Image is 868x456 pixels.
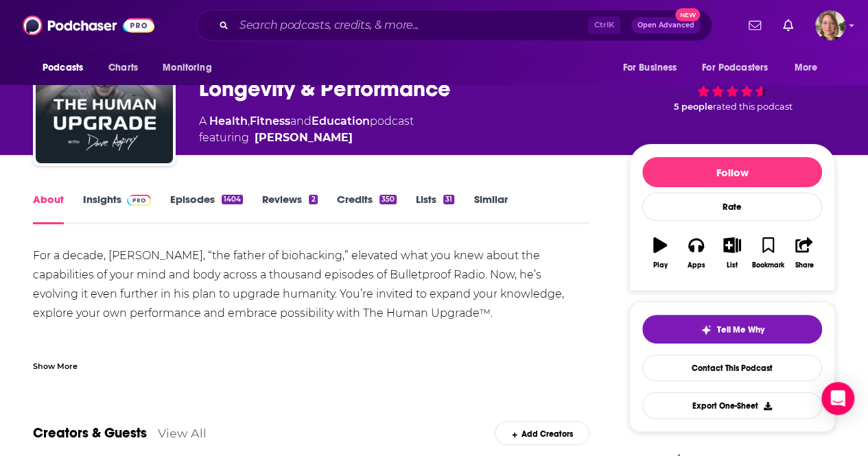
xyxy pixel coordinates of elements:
[83,193,151,224] a: InsightsPodchaser Pro
[714,228,750,278] button: List
[815,10,845,40] span: Logged in as AriFortierPr
[795,58,818,77] span: More
[312,115,370,128] a: Education
[743,14,766,37] a: Show notifications dropdown
[127,195,151,206] img: Podchaser Pro
[222,195,243,204] div: 1404
[785,55,835,81] button: open menu
[416,193,454,224] a: Lists31
[642,315,822,344] button: tell me why sparkleTell Me Why
[23,12,154,38] img: Podchaser - Follow, Share and Rate Podcasts
[255,130,353,146] a: Dave Asprey
[702,58,768,77] span: For Podcasters
[199,113,414,146] div: A podcast
[786,228,822,278] button: Share
[248,115,250,128] span: ,
[337,193,397,224] a: Credits350
[622,58,677,77] span: For Business
[588,16,620,34] span: Ctrl K
[495,421,589,445] div: Add Creators
[108,58,138,77] span: Charts
[99,55,146,81] a: Charts
[153,55,229,81] button: open menu
[688,261,705,269] div: Apps
[653,261,668,269] div: Play
[473,193,507,224] a: Similar
[234,14,588,36] input: Search podcasts, credits, & more...
[750,228,786,278] button: Bookmark
[163,58,211,77] span: Monitoring
[262,193,317,224] a: Reviews2
[642,355,822,381] a: Contact This Podcast
[637,22,694,29] span: Open Advanced
[821,382,854,415] div: Open Intercom Messenger
[642,193,822,221] div: Rate
[33,193,64,224] a: About
[443,195,454,204] div: 31
[815,10,845,40] button: Show profile menu
[675,8,700,21] span: New
[158,426,207,440] a: View All
[678,228,714,278] button: Apps
[43,58,83,77] span: Podcasts
[777,14,799,37] a: Show notifications dropdown
[36,26,173,163] img: The Human Upgrade: Biohacking for Longevity & Performance
[642,392,822,419] button: Export One-Sheet
[693,55,788,81] button: open menu
[674,101,713,112] span: 5 people
[642,228,678,278] button: Play
[170,193,243,224] a: Episodes1404
[199,130,414,146] span: featuring
[631,17,701,34] button: Open AdvancedNew
[795,261,813,269] div: Share
[250,115,290,128] a: Fitness
[727,261,738,269] div: List
[290,115,312,128] span: and
[379,195,397,204] div: 350
[309,195,317,204] div: 2
[209,115,248,128] a: Health
[713,101,793,112] span: rated this podcast
[613,55,694,81] button: open menu
[33,424,147,442] a: Creators & Guests
[752,261,784,269] div: Bookmark
[196,10,712,41] div: Search podcasts, credits, & more...
[642,157,822,187] button: Follow
[33,55,101,81] button: open menu
[717,324,764,335] span: Tell Me Why
[815,10,845,40] img: User Profile
[701,324,712,335] img: tell me why sparkle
